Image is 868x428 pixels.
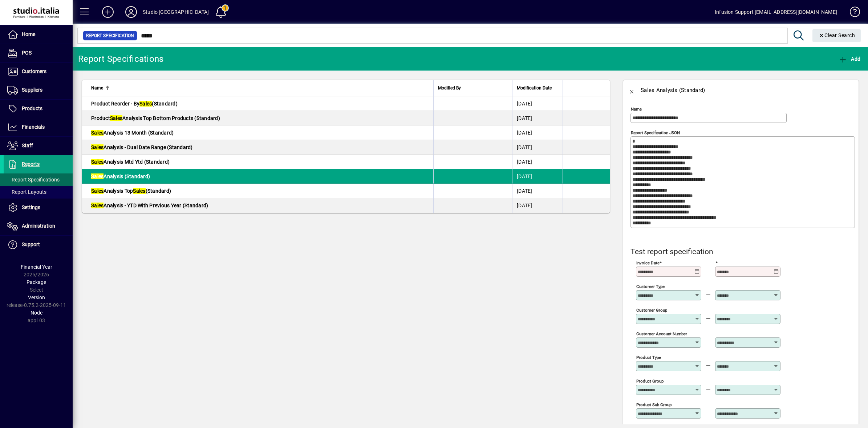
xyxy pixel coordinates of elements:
td: [DATE] [512,111,563,125]
div: Report Specifications [78,53,163,65]
span: Report Layouts [7,189,46,195]
em: Sales [91,159,104,165]
a: Products [4,100,73,118]
em: Sales [110,115,122,121]
a: Report Specifications [4,173,73,186]
span: Node [31,310,42,316]
td: [DATE] [512,198,563,213]
span: Add [839,56,860,62]
em: Sales [91,173,104,179]
mat-label: Product Sub Group [636,402,672,407]
em: Sales [91,130,104,136]
span: Financials [22,124,45,130]
div: Name [91,84,429,92]
span: Analysis Top (Standard) [91,188,171,194]
a: POS [4,44,73,62]
td: [DATE] [512,169,563,184]
mat-label: Name [631,107,642,112]
span: Package [27,279,46,285]
span: Modified By [438,84,461,92]
span: Clear Search [818,32,855,38]
button: Add [96,5,119,19]
em: Sales [133,188,145,194]
span: Settings [22,204,40,210]
button: Add [837,52,862,65]
em: Sales [91,188,104,194]
a: Financials [4,118,73,136]
span: Support [22,241,40,247]
a: Report Layouts [4,186,73,198]
h4: Test report specification [630,247,855,256]
span: Report Specifications [7,177,60,183]
span: Report Specification [86,32,134,39]
a: Staff [4,137,73,155]
div: Modification Date [517,84,558,92]
td: [DATE] [512,125,563,140]
div: Infusion Support [EMAIL_ADDRESS][DOMAIN_NAME] [715,6,837,18]
a: Administration [4,217,73,235]
span: Version [28,295,45,300]
span: Products [22,105,42,111]
span: Modification Date [517,84,552,92]
em: Sales [91,203,104,208]
button: Profile [119,5,143,19]
a: Support [4,236,73,254]
span: Home [22,31,35,37]
span: Analysis - Dual Date Range (Standard) [91,144,193,150]
em: Sales [91,144,104,150]
span: Product Reorder - By (Standard) [91,101,178,107]
span: Staff [22,143,33,148]
a: Settings [4,199,73,217]
td: [DATE] [512,155,563,169]
mat-label: Customer Group [636,308,667,313]
span: Customers [22,68,46,74]
mat-label: Product Group [636,379,664,384]
td: [DATE] [512,96,563,111]
span: Analysis - YTD With Previous Year (Standard) [91,203,208,208]
mat-label: Product Type [636,355,661,360]
span: Analysis Mtd Ytd (Standard) [91,159,170,165]
td: [DATE] [512,140,563,155]
button: Back [623,81,641,99]
span: Name [91,84,103,92]
a: Home [4,25,73,44]
div: Sales Analysis (Standard) [641,84,705,96]
a: Suppliers [4,81,73,99]
span: POS [22,50,32,56]
em: Sales [139,101,152,107]
a: Customers [4,63,73,81]
mat-label: Invoice Date [636,260,660,265]
span: Product Analysis Top Bottom Products (Standard) [91,115,220,121]
div: Studio [GEOGRAPHIC_DATA] [143,6,209,18]
span: Reports [22,161,40,167]
mat-label: Customer Type [636,284,665,289]
span: Analysis 13 Month (Standard) [91,130,174,136]
button: Clear [812,29,861,42]
span: Analysis (Standard) [91,173,150,179]
td: [DATE] [512,184,563,198]
mat-label: Report Specification JSON [631,130,680,135]
span: Financial Year [21,264,52,270]
span: Suppliers [22,87,42,93]
mat-label: Customer Account Number [636,331,687,336]
span: Administration [22,223,55,229]
a: Knowledge Base [844,1,859,25]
